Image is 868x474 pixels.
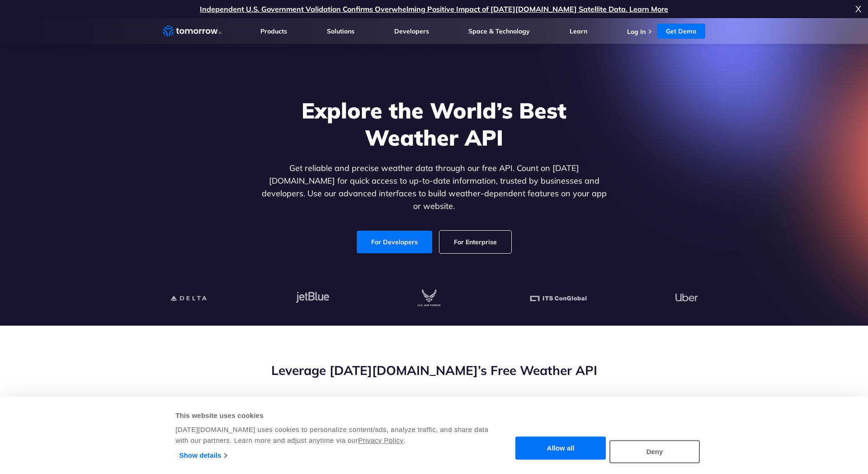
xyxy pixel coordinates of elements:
[200,5,668,14] a: Independent U.S. Government Validation Confirms Overwhelming Positive Impact of [DATE][DOMAIN_NAM...
[439,231,511,253] a: For Enterprise
[175,424,490,446] div: [DATE][DOMAIN_NAME] uses cookies to personalize content/ads, analyze traffic, and share data with...
[358,436,403,444] a: Privacy Policy
[175,410,490,421] div: This website uses cookies
[570,27,587,35] a: Learn
[357,231,432,253] a: For Developers
[515,437,606,460] button: Allow all
[163,362,705,379] h2: Leverage [DATE][DOMAIN_NAME]’s Free Weather API
[394,27,429,35] a: Developers
[259,162,609,213] p: Get reliable and precise weather data through our free API. Count on [DATE][DOMAIN_NAME] for quic...
[468,27,530,35] a: Space & Technology
[260,27,287,35] a: Products
[163,24,222,38] a: Home link
[627,28,646,36] a: Log In
[259,97,609,151] h1: Explore the World’s Best Weather API
[179,449,227,462] a: Show details
[657,24,705,39] a: Get Demo
[609,440,700,463] button: Deny
[327,27,354,35] a: Solutions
